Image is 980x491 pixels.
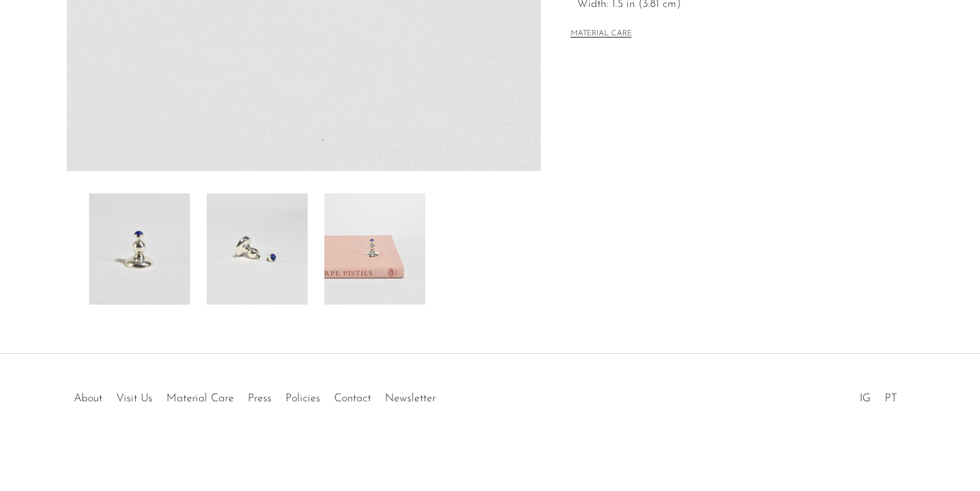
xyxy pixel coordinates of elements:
[334,393,371,404] a: Contact
[885,393,897,404] a: PT
[116,393,152,404] a: Visit Us
[571,29,632,40] button: MATERIAL CARE
[67,382,443,408] ul: Quick links
[248,393,271,404] a: Press
[207,193,308,305] img: Azurite Perfume Bottle
[89,193,190,305] img: Azurite Perfume Bottle
[324,193,425,305] img: Azurite Perfume Bottle
[74,393,102,404] a: About
[860,393,871,404] a: IG
[853,382,904,408] ul: Social Medias
[285,393,320,404] a: Policies
[166,393,234,404] a: Material Care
